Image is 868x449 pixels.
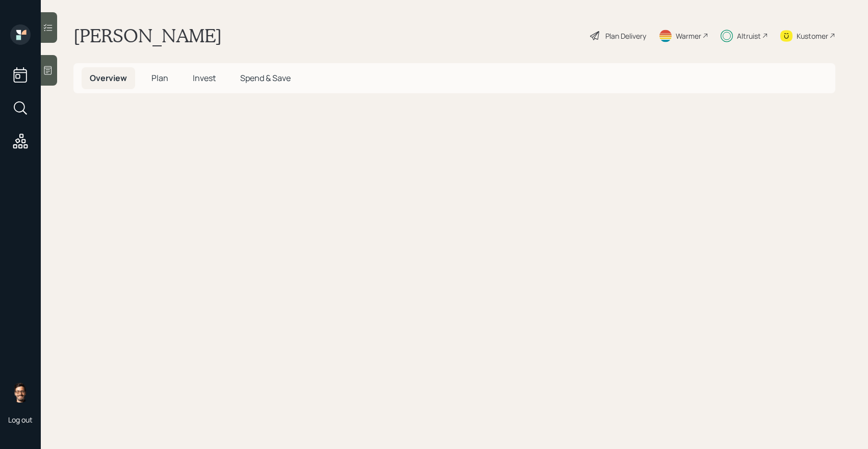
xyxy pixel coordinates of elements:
[193,72,216,84] span: Invest
[605,31,646,41] div: Plan Delivery
[8,415,33,425] div: Log out
[151,72,168,84] span: Plan
[10,382,31,403] img: sami-boghos-headshot.png
[737,31,761,41] div: Altruist
[73,24,222,47] h1: [PERSON_NAME]
[676,31,701,41] div: Warmer
[240,72,291,84] span: Spend & Save
[797,31,828,41] div: Kustomer
[90,72,127,84] span: Overview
